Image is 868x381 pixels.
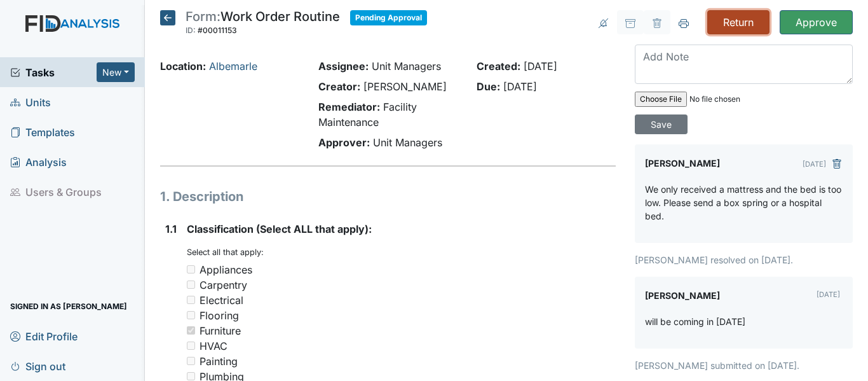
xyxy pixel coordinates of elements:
[187,342,195,350] input: HVAC
[373,136,442,149] span: Unit Managers
[318,136,370,149] strong: Approver:
[524,60,557,73] span: [DATE]
[372,60,441,73] span: Unit Managers
[200,277,247,293] div: Carpentry
[10,122,75,142] span: Templates
[186,25,196,35] span: ID:
[363,80,447,93] span: [PERSON_NAME]
[187,326,195,335] input: Furniture
[187,372,195,380] input: Plumbing
[350,10,427,25] span: Pending Approval
[645,287,720,305] label: [PERSON_NAME]
[186,9,220,24] span: Form:
[10,152,67,172] span: Analysis
[503,80,537,93] span: [DATE]
[200,338,227,354] div: HVAC
[200,354,238,369] div: Painting
[200,262,252,277] div: Appliances
[10,326,78,346] span: Edit Profile
[318,60,369,73] strong: Assignee:
[780,10,853,34] input: Approve
[477,80,500,93] strong: Due:
[817,290,840,299] small: [DATE]
[97,62,135,82] button: New
[160,187,616,206] h1: 1. Description
[10,65,97,80] a: Tasks
[200,293,243,308] div: Electrical
[10,296,127,316] span: Signed in as [PERSON_NAME]
[477,60,520,73] strong: Created:
[187,223,372,235] span: Classification (Select ALL that apply):
[707,10,770,34] input: Return
[187,357,195,365] input: Painting
[645,183,843,223] p: We only received a mattress and the bed is too low. Please send a box spring or a hospital bed.
[635,253,853,267] p: [PERSON_NAME] resolved on [DATE].
[10,92,51,112] span: Units
[200,308,239,323] div: Flooring
[209,60,257,73] a: Albemarle
[186,10,340,38] div: Work Order Routine
[187,281,195,289] input: Carpentry
[645,155,720,172] label: [PERSON_NAME]
[645,315,745,328] p: will be coming in [DATE]
[160,60,206,73] strong: Location:
[635,359,853,372] p: [PERSON_NAME] submitted on [DATE].
[318,100,380,113] strong: Remediator:
[318,80,360,93] strong: Creator:
[10,356,65,376] span: Sign out
[635,114,688,134] input: Save
[200,323,241,338] div: Furniture
[198,25,237,35] span: #00011153
[187,247,264,257] small: Select all that apply:
[187,265,195,274] input: Appliances
[187,296,195,304] input: Electrical
[803,160,826,169] small: [DATE]
[187,311,195,319] input: Flooring
[165,221,177,237] label: 1.1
